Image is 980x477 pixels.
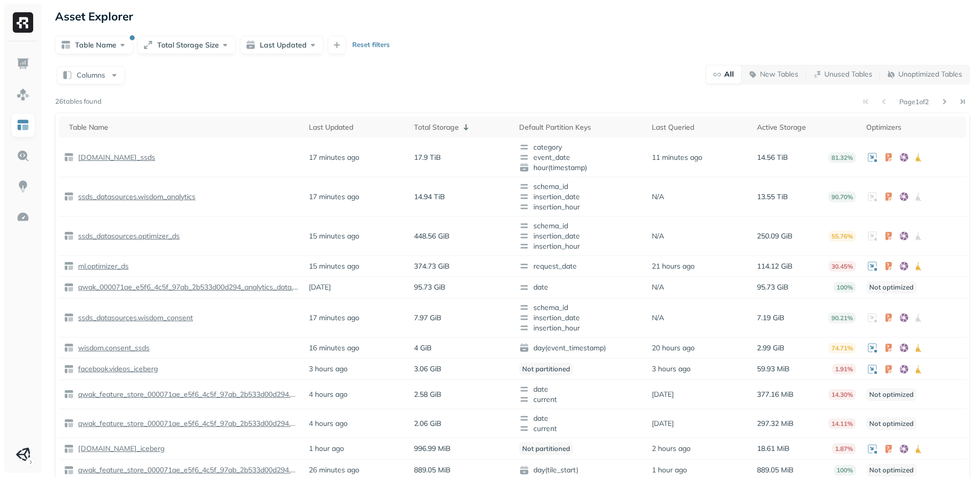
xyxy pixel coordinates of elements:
a: facebook.videos_iceberg [74,364,158,374]
p: 374.73 GiB [414,261,450,271]
p: Not optimized [866,464,917,476]
p: ml.optimizer_ds [76,261,129,271]
a: ml.optimizer_ds [74,261,129,271]
p: 3.06 GiB [414,364,442,374]
span: insertion_hour [519,241,642,251]
img: table [64,192,74,202]
img: table [64,152,74,162]
img: table [64,282,74,293]
img: table [64,343,74,353]
button: Columns [57,66,125,84]
p: 448.56 GiB [414,231,450,241]
p: qwak_000071ae_e5f6_4c5f_97ab_2b533d00d294_analytics_data.single_inference [76,282,299,292]
img: Insights [16,180,30,193]
p: 17 minutes ago [309,153,359,162]
p: ssds_datasources.wisdom_consent [76,313,193,323]
p: 13.55 TiB [757,192,788,202]
p: Page 1 of 2 [899,97,929,106]
a: [DOMAIN_NAME]_ssds [74,153,155,162]
p: 26 minutes ago [309,465,359,475]
a: qwak_000071ae_e5f6_4c5f_97ab_2b533d00d294_analytics_data.single_inference [74,282,299,292]
a: qwak_feature_store_000071ae_e5f6_4c5f_97ab_2b533d00d294.offline_feature_store_wisdom_analytics_on... [74,465,299,475]
p: Reset filters [352,40,390,50]
p: 1 hour ago [309,444,344,454]
p: 100% [834,465,856,475]
span: hour(timestamp) [519,162,642,173]
span: schema_id [519,302,642,313]
img: table [64,261,74,271]
span: date [519,282,642,293]
button: Last Updated [240,36,324,54]
a: qwak_feature_store_000071ae_e5f6_4c5f_97ab_2b533d00d294.offline_feature_store_arpumizer_user_leve... [74,390,299,399]
p: 2.58 GiB [414,390,442,399]
button: Table Name [55,36,133,54]
p: 7.19 GiB [757,313,785,323]
p: 14.30% [828,389,856,400]
p: 100% [834,282,856,293]
p: 250.09 GiB [757,231,793,241]
p: 889.05 MiB [757,465,794,475]
img: Unity [16,447,30,462]
p: N/A [652,313,664,323]
p: Not optimized [866,417,917,430]
p: 26 tables found [55,97,102,107]
p: 14.56 TiB [757,153,788,162]
img: Optimization [16,210,30,224]
p: 377.16 MiB [757,390,794,399]
div: Optimizers [866,123,961,132]
p: 4 GiB [414,343,432,353]
p: 15 minutes ago [309,231,359,241]
p: 1.91% [832,364,856,374]
div: Last Updated [309,123,404,132]
p: N/A [652,282,664,292]
img: Dashboard [16,57,30,70]
img: Assets [16,88,30,101]
span: request_date [519,261,642,271]
span: event_date [519,152,642,162]
p: 889.05 MiB [414,465,451,475]
p: 4 hours ago [309,390,348,399]
p: 18.61 MiB [757,444,790,454]
span: schema_id [519,221,642,231]
p: 95.73 GiB [414,282,446,292]
div: Last Queried [652,123,747,132]
p: 2.06 GiB [414,419,442,428]
p: [DATE] [309,282,331,292]
p: 1.87% [832,443,856,454]
p: 17 minutes ago [309,192,359,202]
span: current [519,394,642,404]
p: 114.12 GiB [757,261,793,271]
img: table [64,364,74,374]
p: Not partitioned [519,363,573,375]
p: wisdom.consent_ssds [76,343,150,353]
img: table [64,231,74,241]
p: N/A [652,192,664,202]
div: Default Partition Keys [519,123,642,132]
p: 2 hours ago [652,444,691,454]
p: 3 hours ago [309,364,348,374]
p: Unoptimized Tables [898,69,962,79]
span: date [519,384,642,394]
p: [DOMAIN_NAME]_ssds [76,153,155,162]
p: Not optimized [866,388,917,401]
p: Asset Explorer [55,9,133,23]
p: 81.32% [828,152,856,163]
a: [DOMAIN_NAME]_iceberg [74,444,165,454]
p: 3 hours ago [652,364,691,374]
p: All [724,69,734,79]
span: insertion_date [519,313,642,323]
div: Table Name [69,123,299,132]
p: facebook.videos_iceberg [76,364,158,374]
span: insertion_date [519,231,642,241]
p: New Tables [760,69,798,79]
p: 17.9 TiB [414,153,441,162]
p: 74.71% [828,343,856,353]
img: Ryft [13,12,33,33]
img: Asset Explorer [16,118,30,132]
a: ssds_datasources.wisdom_analytics [74,192,195,202]
p: 15 minutes ago [309,261,359,271]
button: Total Storage Size [137,36,236,54]
p: 90.21% [828,313,856,323]
p: 95.73 GiB [757,282,789,292]
p: Not optimized [866,281,917,294]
